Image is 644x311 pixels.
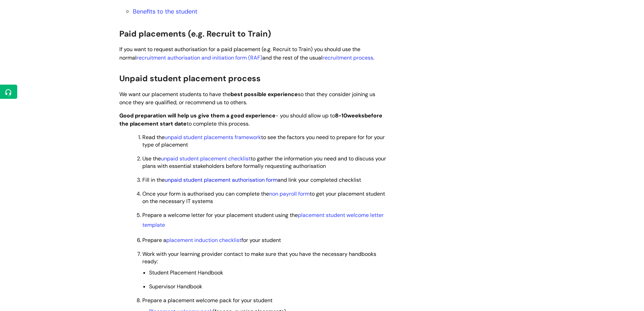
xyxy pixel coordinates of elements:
a: unpaid student placement checklist [161,155,251,162]
span: Supervisor Handbook [149,283,202,290]
a: Benefits to the student [133,7,197,16]
span: Prepare a for your student [142,237,281,244]
span: Once your form is authorised you can complete the to get your placement student on the necessary ... [142,190,385,205]
strong: weeks [347,112,364,119]
span: We want our placement students to have the so that they consider joining us once they are qualifi... [119,91,375,106]
span: - you should allow up to [119,112,347,119]
span: Paid placements (e.g. Recruit to Train) [119,28,271,39]
a: unpaid student placement authorisation form [165,176,278,183]
strong: best possible experience [231,91,298,98]
span: Use the to gather the information you need and to discuss your plans with essential stakeholders ... [142,155,386,170]
span: Fill in the [142,176,361,183]
span: Read the to see the factors you need to prepare for for your type of placement [142,134,385,148]
span: Unpaid student placement process [119,73,261,84]
span: Prepare a welcome letter for your placement student using the [142,212,384,228]
span: Prepare a placement welcome pack for your student [142,297,272,304]
a: non payroll form [269,190,310,197]
a: placement student welcome letter template [142,212,384,228]
a: unpaid student placements framework [165,134,261,141]
a: placement induction checklist [166,237,241,244]
span: If you want to request authorisation for a paid placement (e.g. Recruit to Train) you should use ... [119,46,374,61]
a: recruitment process [323,54,373,61]
strong: 8-10 [335,112,347,119]
a: recruitment authorisation and initiation form (RAF) [137,54,262,61]
span: and link your completed checklist [165,176,361,183]
strong: Good preparation will help us give them a good experience [119,112,276,119]
span: Student Placement Handbook [149,269,223,276]
span: Work with your learning provider contact to make sure that you have the necessary handbooks ready: [142,250,376,265]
